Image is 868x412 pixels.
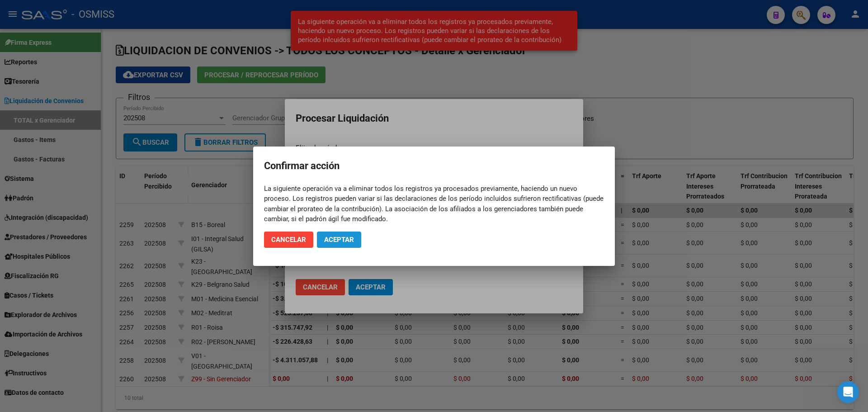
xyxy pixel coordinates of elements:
[317,232,361,248] button: Aceptar
[264,157,604,175] h2: Confirmar acción
[264,232,313,248] button: Cancelar
[271,236,306,244] span: Cancelar
[253,184,615,224] mat-dialog-content: La siguiente operación va a eliminar todos los registros ya procesados previamente, haciendo un n...
[837,381,859,403] div: Open Intercom Messenger
[324,236,354,244] span: Aceptar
